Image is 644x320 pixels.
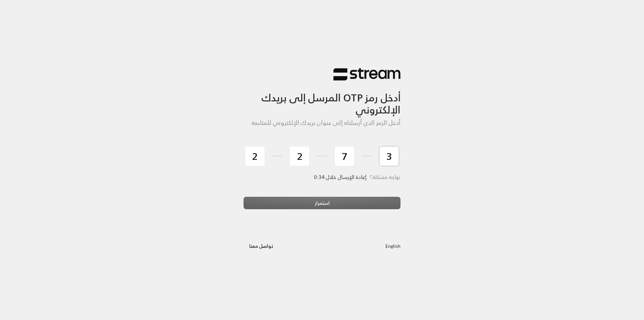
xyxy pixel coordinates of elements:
a: English [385,240,400,252]
span: تواجه مشكلة؟ [370,172,400,182]
a: تواصل معنا [244,242,279,250]
span: إعادة الإرسال خلال 0:34 [314,172,366,182]
h5: أدخل الرمز الذي أرسلناه إلى عنوان بريدك الإلكتروني للمتابعة [244,119,400,127]
button: تواصل معنا [244,240,279,252]
img: Stream Logo [333,68,400,81]
h3: أدخل رمز OTP المرسل إلى بريدك الإلكتروني [244,81,400,116]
